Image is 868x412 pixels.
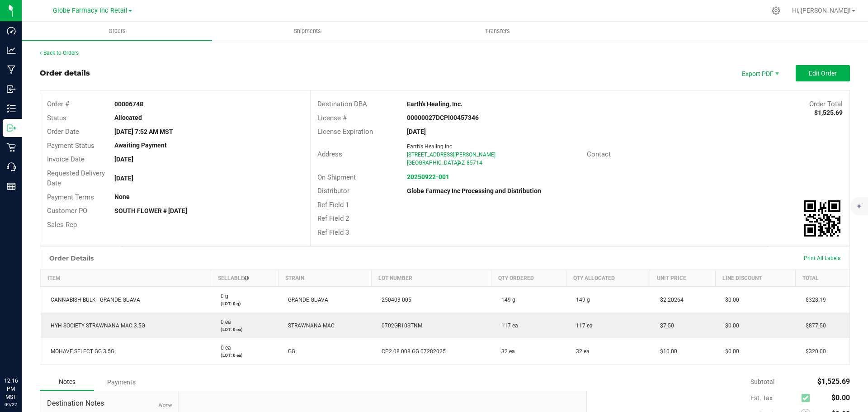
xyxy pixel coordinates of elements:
span: [GEOGRAPHIC_DATA] [407,160,459,166]
span: Customer PO [47,207,87,215]
span: 149 g [571,297,590,303]
iframe: Resource center [9,340,36,367]
span: License Expiration [317,128,373,136]
span: 149 g [497,297,515,303]
th: Item [41,270,211,287]
p: (LOT: 0 ea) [216,352,273,359]
div: Manage settings [770,6,782,15]
span: $2.20264 [656,297,684,303]
span: GRANDE GUAVA [283,297,328,303]
span: 0 ea [216,345,231,351]
span: Status [47,114,66,122]
span: Print All Labels [804,255,840,261]
a: Orders [22,22,212,41]
span: Order Date [47,128,79,136]
inline-svg: Inventory [7,104,16,113]
span: $0.00 [721,348,739,355]
inline-svg: Dashboard [7,26,16,35]
h1: Order Details [49,255,94,262]
span: Calculate excise tax [802,392,814,404]
p: 09/22 [4,401,18,408]
span: Destination DBA [317,100,367,108]
div: Payments [94,374,148,390]
span: HYH SOCIETY STRAWNANA MAC 3.5G [46,322,145,329]
strong: Allocated [114,114,142,121]
th: Lot Number [372,270,491,287]
span: License # [317,114,347,122]
span: $0.00 [721,297,739,303]
span: None [158,402,171,408]
strong: Globe Farmacy Inc Processing and Distribution [407,187,541,194]
span: CANNABISH BULK - GRANDE GUAVA [46,297,140,303]
span: $0.00 [831,393,850,402]
span: Ref Field 3 [317,228,349,237]
img: Scan me! [804,200,840,237]
span: $877.50 [801,322,826,329]
th: Sellable [211,270,278,287]
strong: SOUTH FLOWER # [DATE] [114,207,187,214]
span: Invoice Date [47,155,85,163]
span: Globe Farmacy Inc Retail [53,7,127,14]
strong: 00000027DCPI00457346 [407,114,479,121]
span: 0 g [216,293,228,299]
span: 0 ea [216,319,231,325]
th: Total [796,270,849,287]
span: 85714 [467,160,482,166]
p: (LOT: 0 g) [216,300,273,307]
span: , [457,160,458,166]
th: Qty Allocated [566,270,650,287]
span: Shipments [282,27,333,35]
strong: None [114,193,130,200]
span: On Shipment [317,173,356,181]
iframe: Resource center unread badge [27,338,38,349]
span: Ref Field 2 [317,214,349,223]
th: Line Discount [715,270,796,287]
span: Payment Status [47,142,94,150]
inline-svg: Call Center [7,162,16,171]
span: 32 ea [497,348,515,355]
div: Order details [40,68,90,79]
a: Back to Orders [40,50,79,56]
inline-svg: Reports [7,182,16,191]
strong: [DATE] [114,156,133,163]
span: Subtotal [750,378,774,385]
span: Address [317,150,342,158]
span: Ref Field 1 [317,201,349,209]
inline-svg: Manufacturing [7,65,16,74]
span: AZ [458,160,465,166]
strong: 00006748 [114,100,143,108]
a: 20250922-001 [407,173,449,180]
span: Orders [96,27,138,35]
span: $328.19 [801,297,826,303]
inline-svg: Outbound [7,123,16,133]
strong: Earth's Healing, Inc. [407,100,462,108]
span: CP2.08.008.GG.07282025 [377,348,446,355]
strong: Awaiting Payment [114,142,167,149]
th: Unit Price [650,270,716,287]
div: Notes [40,374,94,391]
span: $1,525.69 [817,377,850,386]
span: Requested Delivery Date [47,169,105,188]
span: Est. Tax [750,394,798,402]
li: Export PDF [732,65,787,81]
span: Order # [47,100,69,108]
span: Edit Order [809,70,837,77]
span: 250403-005 [377,297,411,303]
th: Qty Ordered [491,270,566,287]
span: Contact [587,150,611,158]
span: Earth's Healing Inc [407,143,452,150]
inline-svg: Retail [7,143,16,152]
p: 12:16 PM MST [4,377,18,401]
a: Transfers [402,22,593,41]
span: MOHAVE SELECT GG 3.5G [46,348,114,355]
span: [STREET_ADDRESS][PERSON_NAME] [407,152,495,158]
span: Transfers [473,27,522,35]
span: 32 ea [571,348,590,355]
span: $10.00 [656,348,677,355]
span: STRAWNANA MAC [283,322,335,329]
inline-svg: Analytics [7,46,16,55]
span: 0702GR10STNM [377,322,422,329]
strong: [DATE] [114,175,133,182]
span: Distributor [317,187,349,195]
